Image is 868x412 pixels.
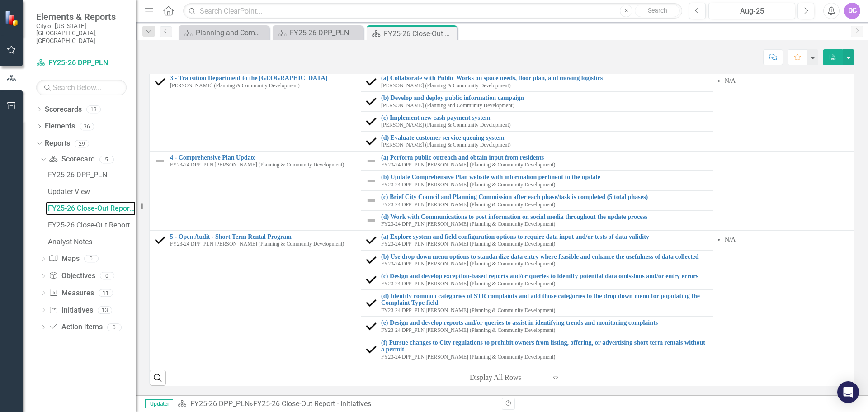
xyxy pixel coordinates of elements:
span: FY23-24 DPP_PLN [381,280,425,287]
span: | [425,327,425,333]
span: | [425,354,425,360]
td: Double-Click to Edit Right Click for Context Menu [361,250,713,270]
small: [PERSON_NAME] (Planning & Community Development) [381,281,555,287]
span: FY23-24 DPP_PLN [381,181,425,188]
li: N/A [725,235,849,244]
img: Not Defined [366,175,377,186]
span: Elements & Reports [36,11,127,22]
a: Initiatives [49,305,93,316]
button: DC [844,3,860,19]
a: (e) Design and develop reports and/or queries to assist in identifying trends and monitoring comp... [381,319,708,326]
small: [PERSON_NAME] (Planning & Community Development) [170,241,344,247]
img: Completed [366,76,377,87]
a: FY25-26 DPP_PLN [190,399,250,408]
span: | [425,161,425,168]
span: | [425,280,425,287]
a: (c) Design and develop exception-based reports and/or queries to identify potential data omission... [381,273,708,279]
input: Search Below... [36,80,127,95]
div: 29 [75,140,89,147]
small: [PERSON_NAME] (Planning & Community Development) [381,142,511,148]
a: Scorecards [45,104,82,115]
a: FY25-26 DPP_PLN [36,58,127,68]
span: FY23-24 DPP_PLN [381,221,425,227]
a: (b) Update Comprehensive Plan website with information pertinent to the update [381,174,708,180]
div: 0 [107,323,122,331]
small: [PERSON_NAME] (Planning & Community Development) [381,182,555,188]
a: (a) Explore system and field configuration options to require data input and/or tests of data val... [381,233,708,240]
a: Elements [45,121,75,132]
span: | [425,221,425,227]
td: Double-Click to Edit Right Click for Context Menu [361,317,713,336]
div: 0 [84,255,99,263]
small: City of [US_STATE][GEOGRAPHIC_DATA], [GEOGRAPHIC_DATA] [36,22,127,44]
small: [PERSON_NAME] (Planning & Community Development) [381,354,555,360]
img: Not Defined [366,195,377,206]
div: FY25-26 Close-Out Report - Measures [48,221,136,229]
div: » [178,399,495,409]
img: ClearPoint Strategy [5,10,20,26]
td: Double-Click to Edit Right Click for Context Menu [150,230,361,363]
div: Updater View [48,188,136,196]
small: [PERSON_NAME] (Planning & Community Development) [381,202,555,208]
img: Not Defined [366,156,377,166]
td: Double-Click to Edit Right Click for Context Menu [361,290,713,317]
a: (a) Perform public outreach and obtain input from residents [381,154,708,161]
span: FY23-24 DPP_PLN [381,241,425,247]
small: [PERSON_NAME] (Planning & Community Development) [381,308,555,313]
span: FY23-24 DPP_PLN [170,161,213,168]
button: Aug-25 [708,3,795,19]
div: FY25-26 Close-Out Report - Initiatives [384,28,455,39]
span: | [425,260,425,267]
input: Search ClearPoint... [183,3,682,19]
div: FY25-26 Close-Out Report - Initiatives [253,399,371,408]
img: Not Defined [155,156,165,166]
td: Double-Click to Edit Right Click for Context Menu [150,151,361,230]
small: [PERSON_NAME] (Planning & Community Development) [381,221,555,227]
span: FY23-24 DPP_PLN [170,241,213,247]
div: FY25-26 Close-Out Report - Initiatives [48,204,136,213]
div: Aug-25 [712,6,792,17]
li: N/A [725,76,849,85]
span: FY23-24 DPP_PLN [381,354,425,360]
a: Objectives [49,271,95,281]
td: Double-Click to Edit [713,230,854,363]
td: Double-Click to Edit Right Click for Context Menu [361,336,713,363]
span: | [425,307,425,313]
small: [PERSON_NAME] (Planning & Community Development) [381,327,555,333]
td: Double-Click to Edit Right Click for Context Menu [361,72,713,92]
a: FY25-26 DPP_PLN [46,168,136,182]
span: FY23-24 DPP_PLN [381,161,425,168]
img: Completed [366,96,377,107]
img: Completed [366,321,377,332]
span: | [213,241,214,247]
td: Double-Click to Edit Right Click for Context Menu [361,270,713,290]
a: Reports [45,138,70,149]
a: Measures [49,288,94,298]
a: (c) Brief City Council and Planning Commission after each phase/task is completed (5 total phases) [381,194,708,200]
div: 36 [80,123,94,130]
div: Analyst Notes [48,238,136,246]
img: Completed [155,76,165,87]
small: [PERSON_NAME] (Planning and Community Development) [381,103,514,109]
a: (d) Evaluate customer service queuing system [381,134,708,141]
img: Completed [366,116,377,127]
span: FY23-24 DPP_PLN [381,201,425,208]
td: Double-Click to Edit Right Click for Context Menu [150,72,361,151]
img: Completed [366,298,377,308]
div: 11 [99,289,113,297]
small: [PERSON_NAME] (Planning & Community Development) [381,122,511,128]
a: Analyst Notes [46,235,136,249]
span: Updater [145,399,173,408]
td: Double-Click to Edit [713,72,854,151]
a: FY25-26 Close-Out Report - Initiatives [46,201,136,216]
small: [PERSON_NAME] (Planning & Community Development) [381,83,511,89]
a: (b) Use drop down menu options to standardize data entry where feasible and enhance the usefulnes... [381,253,708,260]
img: Not Defined [366,215,377,226]
a: 3 - Transition Department to the [GEOGRAPHIC_DATA] [170,75,356,81]
div: 5 [99,156,114,163]
small: [PERSON_NAME] (Planning & Community Development) [170,83,300,89]
td: Double-Click to Edit Right Click for Context Menu [361,230,713,250]
small: [PERSON_NAME] (Planning & Community Development) [170,162,344,168]
div: Planning and Community Development [196,27,267,38]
